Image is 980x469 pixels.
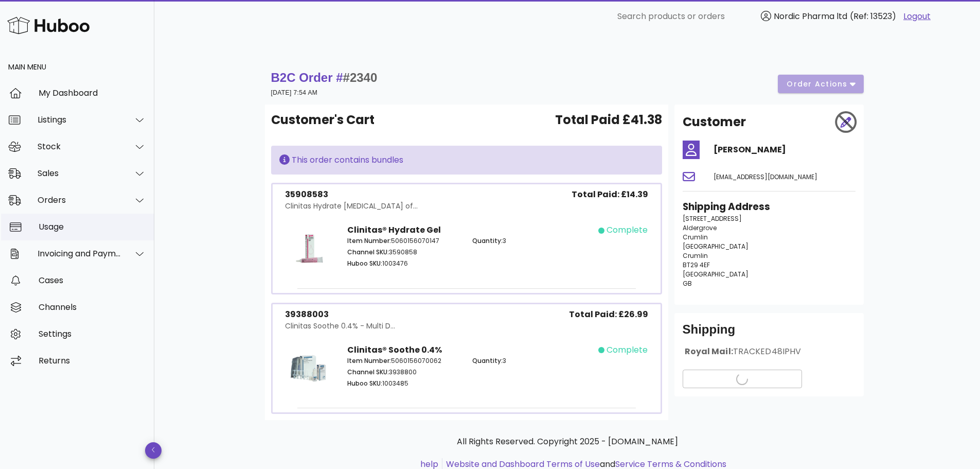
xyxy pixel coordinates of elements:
h2: Customer [683,113,746,131]
div: complete [607,344,648,356]
div: Channels [39,302,146,312]
span: Crumlin [683,233,708,241]
div: Listings [38,115,121,125]
span: [GEOGRAPHIC_DATA] [683,242,749,251]
div: 39388003 [285,308,395,321]
p: 3 [472,236,585,246]
div: Invoicing and Payments [38,249,121,258]
div: Settings [39,329,146,339]
p: 5060156070062 [347,356,460,366]
span: Quantity: [472,356,503,365]
span: (Ref: 13523) [850,10,896,22]
div: Cases [39,275,146,285]
span: Aldergrove [683,223,717,232]
small: [DATE] 7:54 AM [271,89,318,96]
p: 5060156070147 [347,236,460,246]
div: My Dashboard [39,88,146,98]
p: 1003485 [347,379,460,388]
div: Royal Mail: [683,346,856,366]
div: Returns [39,356,146,366]
span: [GEOGRAPHIC_DATA] [683,270,749,279]
span: Huboo SKU: [347,379,382,388]
span: Total Paid £41.38 [555,111,662,129]
div: Clinitas Soothe 0.4% - Multi D... [285,321,395,332]
div: 35908583 [285,188,418,201]
span: Channel SKU: [347,248,389,256]
p: All Rights Reserved. Copyright 2025 - [DOMAIN_NAME] [273,436,862,448]
div: Clinitas Hydrate [MEDICAL_DATA] of... [285,201,418,212]
strong: B2C Order # [271,71,378,84]
h3: Shipping Address [683,200,856,214]
p: 3938800 [347,368,460,377]
span: [STREET_ADDRESS] [683,214,742,223]
div: Stock [38,142,121,151]
img: Huboo Logo [7,14,90,37]
img: Product Image [285,344,335,394]
span: Item Number: [347,356,391,365]
img: Product Image [285,224,335,274]
span: Channel SKU: [347,368,389,376]
span: Huboo SKU: [347,259,382,268]
p: 3 [472,356,585,366]
span: Item Number: [347,236,391,245]
span: [EMAIL_ADDRESS][DOMAIN_NAME] [714,172,817,181]
span: Nordic Pharma ltd [774,10,847,22]
span: GB [683,279,692,288]
span: Total Paid: £14.39 [572,188,648,201]
div: Orders [38,195,121,205]
p: 3590858 [347,248,460,257]
span: Customer's Cart [271,111,375,129]
span: Total Paid: £26.99 [569,308,648,321]
div: Shipping [683,321,856,346]
div: complete [607,224,648,236]
h4: [PERSON_NAME] [714,144,856,156]
span: #2340 [343,71,378,84]
strong: Clinitas® Soothe 0.4% [347,344,442,356]
span: Crumlin [683,251,708,260]
div: Sales [38,168,121,178]
p: 1003476 [347,259,460,268]
span: BT29 4EF [683,260,710,269]
strong: Clinitas® Hydrate Gel [347,224,441,236]
a: Logout [903,10,931,23]
span: Quantity: [472,236,503,245]
div: Usage [39,222,146,232]
div: This order contains bundles [279,154,654,166]
span: TRACKED48IPHV [733,345,801,357]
